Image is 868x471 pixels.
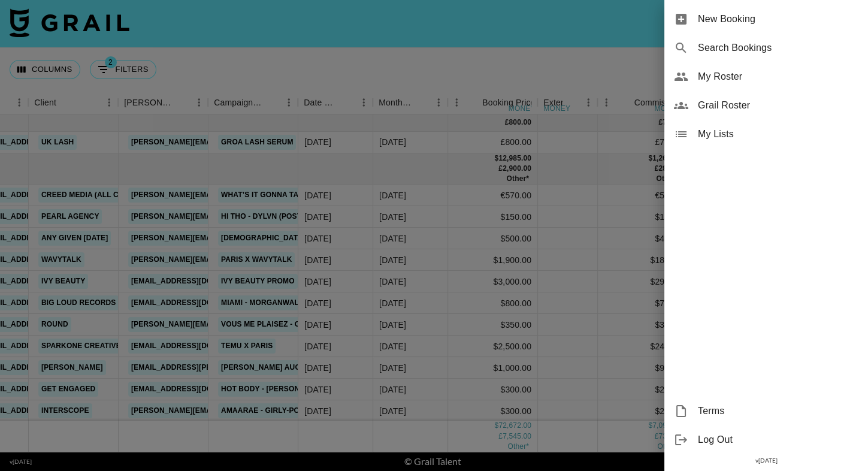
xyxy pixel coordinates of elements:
[698,41,858,55] span: Search Bookings
[698,404,858,418] span: Terms
[664,91,868,120] div: Grail Roster
[698,433,858,447] span: Log Out
[698,127,858,141] span: My Lists
[698,98,858,113] span: Grail Roster
[698,70,858,84] span: My Roster
[664,397,868,425] div: Terms
[698,12,858,26] span: New Booking
[664,34,868,62] div: Search Bookings
[664,62,868,91] div: My Roster
[664,454,868,467] div: v [DATE]
[664,120,868,149] div: My Lists
[664,425,868,454] div: Log Out
[664,5,868,34] div: New Booking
